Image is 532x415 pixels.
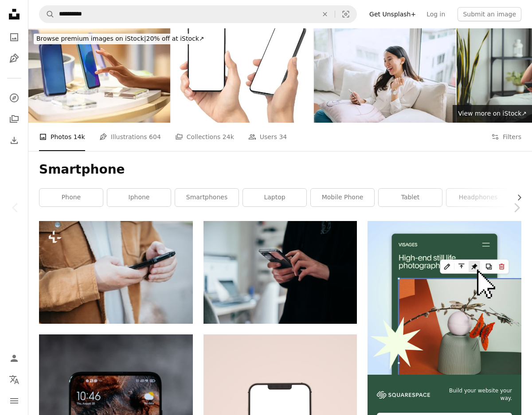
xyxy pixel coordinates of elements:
span: 34 [279,132,287,142]
img: Set of man hand holding the black smartphone with blank screen isolated on white background with ... [171,28,313,123]
a: View more on iStock↗ [453,105,532,123]
button: Search Unsplash [39,6,55,23]
img: Smiling Asian woman holding smartphone and banking credit card, involved in online mobile shoppin... [314,28,456,123]
a: Log in [421,7,450,21]
a: phone [39,189,103,206]
a: a close up of a person holding a cell phone [39,268,193,276]
span: Build your website your way. [441,387,512,402]
button: Language [5,371,23,388]
a: mobile phone [311,189,374,206]
a: Next [501,165,532,250]
a: person holding black android smartphone [203,268,357,276]
a: Browse premium images on iStock|20% off at iStock↗ [28,28,212,50]
img: person holding black android smartphone [203,221,357,323]
a: smartphones [175,189,239,206]
h1: Smartphone [39,162,521,178]
span: Browse premium images on iStock | [36,35,146,42]
img: file-1606177908946-d1eed1cbe4f5image [377,391,430,399]
img: file-1723602894256-972c108553a7image [368,221,521,375]
span: View more on iStock ↗ [458,110,527,117]
a: Get Unsplash+ [364,7,421,21]
a: tablet [379,189,442,206]
a: Collections 24k [175,123,234,151]
a: Download History [5,132,23,149]
a: Illustrations [5,50,23,67]
a: laptop [243,189,306,206]
form: Find visuals sitewide [39,5,357,23]
img: a close up of a person holding a cell phone [39,221,193,323]
button: Submit an image [458,7,521,21]
span: 604 [149,132,161,142]
a: Users 34 [248,123,287,151]
a: iphone [107,189,171,206]
a: headphones [446,189,510,206]
button: Filters [491,123,521,151]
a: Explore [5,89,23,107]
span: 24k [223,132,234,142]
a: Photos [5,28,23,46]
a: Illustrations 604 [99,123,161,151]
button: Clear [315,6,335,23]
a: Log in / Sign up [5,349,23,367]
button: Menu [5,392,23,410]
img: Smartphone testing [28,28,170,123]
button: Visual search [335,6,356,23]
a: Collections [5,110,23,128]
div: 20% off at iStock ↗ [34,34,207,44]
